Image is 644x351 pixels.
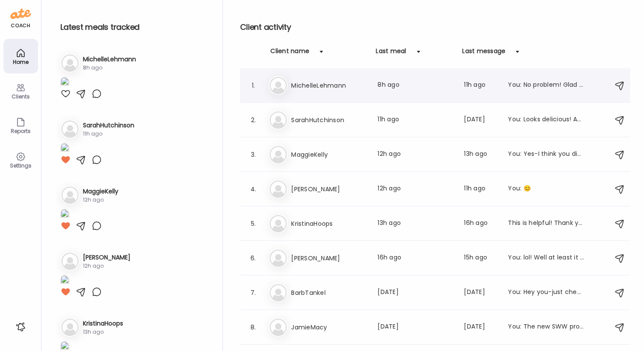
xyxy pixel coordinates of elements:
[83,328,123,336] div: 13h ago
[270,284,287,301] img: bg-avatar-default.svg
[378,115,454,125] div: 11h ago
[291,80,367,91] h3: MichelleLehmann
[83,262,130,270] div: 12h ago
[291,253,367,263] h3: [PERSON_NAME]
[60,77,69,89] img: images%2FuGs4GHY6P2h9D2gO3yt7zJo8fKt1%2Fws8VNDLrSOPXxlEOJjtX%2FOw0SwRWsMWq0oS9z2MgC_1080
[240,21,630,34] h2: Client activity
[376,47,406,60] div: Last meal
[508,80,584,91] div: You: No problem! Glad we could make it work!
[248,149,258,160] div: 3.
[464,184,498,194] div: 11h ago
[508,322,584,332] div: You: The new SWW protein powder is here!!! Click [URL][DOMAIN_NAME] go view and receive a discount!
[464,288,498,298] div: [DATE]
[61,54,79,72] img: bg-avatar-default.svg
[462,47,505,60] div: Last message
[248,115,258,125] div: 2.
[61,187,79,204] img: bg-avatar-default.svg
[248,322,258,332] div: 8.
[378,322,454,332] div: [DATE]
[270,180,287,198] img: bg-avatar-default.svg
[378,218,454,229] div: 13h ago
[248,288,258,298] div: 7.
[60,209,69,221] img: images%2FnR0t7EISuYYMJDOB54ce2c9HOZI3%2FH81FylSClZWFg34oXhWL%2F1vC0QXftqBMudx7GO1ey_1080
[464,80,498,91] div: 11h ago
[248,253,258,263] div: 6.
[248,80,258,91] div: 1.
[464,115,498,125] div: [DATE]
[83,130,134,138] div: 11h ago
[61,253,79,270] img: bg-avatar-default.svg
[270,47,309,60] div: Client name
[378,253,454,263] div: 16h ago
[291,218,367,229] h3: KristinaHoops
[270,250,287,267] img: bg-avatar-default.svg
[291,115,367,125] h3: SarahHutchinson
[248,218,258,229] div: 5.
[291,184,367,194] h3: [PERSON_NAME]
[83,319,123,328] h3: KristinaHoops
[83,187,118,196] h3: MaggieKelly
[508,218,584,229] div: This is helpful! Thank you!
[270,111,287,129] img: bg-avatar-default.svg
[60,275,69,287] img: images%2FmZqu9VpagTe18dCbHwWVMLxYdAy2%2Fy3NvL62FMpHKa2BmiRsO%2FCqaLZwHngjWPDXTOT0rs_1080
[5,59,36,65] div: Home
[83,121,134,130] h3: SarahHutchinson
[508,253,584,263] div: You: lol! Well at least it filled you up!
[508,149,584,160] div: You: Yes-I think you did great! Look forward to catching up [DATE]!
[378,184,454,194] div: 12h ago
[60,21,209,34] h2: Latest meals tracked
[291,288,367,298] h3: BarbTankel
[270,146,287,163] img: bg-avatar-default.svg
[378,80,454,91] div: 8h ago
[270,215,287,232] img: bg-avatar-default.svg
[270,77,287,94] img: bg-avatar-default.svg
[378,288,454,298] div: [DATE]
[11,22,30,29] div: coach
[83,196,118,204] div: 12h ago
[83,64,136,72] div: 8h ago
[5,94,36,99] div: Clients
[270,319,287,336] img: bg-avatar-default.svg
[61,120,79,138] img: bg-avatar-default.svg
[508,184,584,194] div: You: 😊
[248,184,258,194] div: 4.
[61,319,79,336] img: bg-avatar-default.svg
[464,149,498,160] div: 13h ago
[378,149,454,160] div: 12h ago
[83,253,130,262] h3: [PERSON_NAME]
[464,218,498,229] div: 16h ago
[10,7,31,21] img: ate
[508,115,584,125] div: You: Looks delicious! And nice choices!
[464,322,498,332] div: [DATE]
[291,322,367,332] h3: JamieMacy
[5,163,36,168] div: Settings
[83,55,136,64] h3: MichelleLehmann
[60,143,69,155] img: images%2FPmm2PXbGH0Z5JiI7kyACT0OViMx2%2FRepeMYHdGSKgDY0nGVXS%2F3LVQJTaGqKPdAZponhY8_1080
[5,128,36,134] div: Reports
[464,253,498,263] div: 15h ago
[291,149,367,160] h3: MaggieKelly
[508,288,584,298] div: You: Hey you-just checking in. How is eveything going?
